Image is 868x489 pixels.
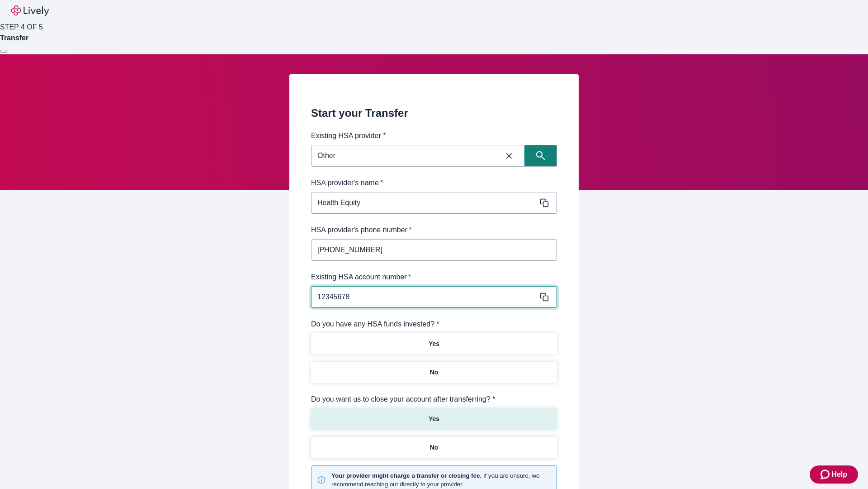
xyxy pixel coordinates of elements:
[430,368,439,377] p: No
[311,225,411,235] label: HSA provider's phone number
[430,443,439,452] p: No
[810,465,858,484] button: Zendesk support iconHelp
[524,145,557,167] button: Search icon
[311,177,383,188] label: HSA provider's name
[821,469,831,480] svg: Zendesk support icon
[311,272,411,283] label: Existing HSA account number
[311,241,557,259] input: (555) 555-5555
[311,333,557,355] button: Yes
[314,149,494,162] input: Search input
[311,319,439,330] label: Do you have any HSA funds invested? *
[536,151,545,160] svg: Search icon
[429,414,439,424] p: Yes
[540,292,549,302] svg: Copy to clipboard
[831,469,847,480] span: Help
[538,197,551,209] button: Copy message content to clipboard
[494,146,524,166] button: Close icon
[311,362,557,383] button: No
[11,5,49,16] img: Lively
[331,471,551,489] small: If you are unsure, we recommend reaching out directly to your provider.
[311,437,557,458] button: No
[331,472,481,479] strong: Your provider might charge a transfer or closing fee.
[505,151,514,160] svg: Close icon
[429,339,439,349] p: Yes
[311,105,557,121] h2: Start your Transfer
[538,291,551,303] button: Copy message content to clipboard
[311,408,557,430] button: Yes
[311,394,495,405] label: Do you want us to close your account after transferring? *
[311,130,386,141] label: Existing HSA provider *
[540,198,549,207] svg: Copy to clipboard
